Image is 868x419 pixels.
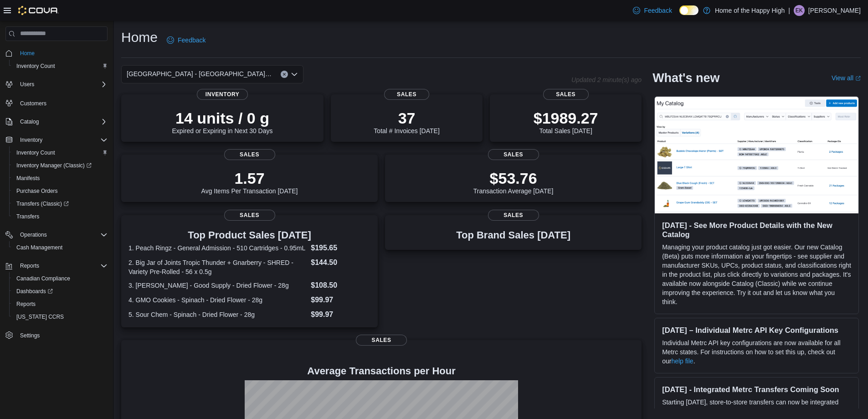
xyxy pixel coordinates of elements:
button: Inventory [16,134,46,145]
a: Inventory Manager (Classic) [13,160,95,171]
span: Settings [16,330,108,341]
svg: External link [855,76,861,81]
a: Feedback [629,1,675,20]
button: Settings [2,329,111,342]
span: Dashboards [16,288,53,295]
span: Inventory Count [16,149,55,156]
span: Sales [488,210,539,221]
a: Inventory Count [13,61,59,72]
dd: $99.97 [311,295,370,305]
button: Inventory Count [9,146,111,159]
h4: Average Transactions per Hour [128,366,634,377]
p: Individual Metrc API key configurations are now available for all Metrc states. For instructions ... [662,338,851,366]
button: Inventory Count [9,60,111,72]
span: Catalog [16,116,108,127]
a: Canadian Compliance [13,273,74,284]
button: Reports [2,259,111,272]
a: Settings [16,330,43,341]
span: Inventory Manager (Classic) [13,160,108,171]
span: Purchase Orders [13,186,108,197]
h3: Top Brand Sales [DATE] [456,230,570,241]
span: Transfers [13,211,108,222]
span: Reports [20,262,39,269]
dt: 4. GMO Cookies - Spinach - Dried Flower - 28g [128,295,307,305]
button: Customers [2,96,111,109]
span: Washington CCRS [13,311,108,322]
span: Sales [543,89,589,100]
button: [US_STATE] CCRS [9,310,111,323]
button: Clear input [281,71,288,78]
div: Transaction Average [DATE] [473,169,554,195]
div: Total Sales [DATE] [534,109,598,134]
span: Canadian Compliance [16,275,70,282]
a: Purchase Orders [13,186,62,197]
div: Expired or Expiring in Next 30 Days [172,109,273,134]
span: Operations [20,231,47,238]
span: Sales [384,89,430,100]
button: Users [2,78,111,91]
span: Inventory [16,134,108,145]
span: Operations [16,229,108,240]
span: Inventory Count [13,147,108,158]
span: Home [16,47,108,59]
a: Dashboards [9,285,111,298]
span: Dashboards [13,286,108,297]
dd: $195.65 [311,243,370,253]
a: Transfers [13,211,43,222]
span: Sales [356,335,407,346]
button: Catalog [16,116,42,127]
dd: $144.50 [311,257,370,268]
nav: Complex example [5,43,108,366]
p: $1989.27 [534,109,598,127]
div: Evan Kaybidge [794,5,805,16]
span: Users [20,81,34,88]
a: Customers [16,98,50,109]
a: Transfers (Classic) [13,198,72,209]
span: Manifests [13,173,108,184]
p: Managing your product catalog just got easier. Our new Catalog (Beta) puts more information at yo... [662,243,851,306]
h2: What's new [652,71,719,85]
h3: [DATE] - See More Product Details with the New Catalog [662,221,851,239]
dd: $108.50 [311,280,370,291]
dt: 3. [PERSON_NAME] - Good Supply - Dried Flower - 28g [128,281,307,290]
span: Customers [20,100,46,107]
h3: Top Product Sales [DATE] [128,230,370,241]
button: Users [16,79,38,90]
span: Inventory [20,136,42,144]
button: Open list of options [291,71,298,78]
button: Home [2,47,111,60]
p: | [788,5,790,16]
p: Home of the Happy High [715,5,785,16]
span: Catalog [20,118,39,125]
p: 1.57 [201,169,298,187]
p: 37 [374,109,439,127]
span: Reports [13,299,108,310]
a: Inventory Count [13,147,59,158]
span: Canadian Compliance [13,273,108,284]
span: Sales [224,210,275,221]
span: Inventory Count [16,62,55,70]
h1: Home [121,28,158,47]
a: Home [16,48,38,59]
a: help file [671,357,693,365]
span: Cash Management [13,242,108,253]
span: Users [16,79,108,90]
span: Feedback [178,36,205,45]
span: Transfers (Classic) [13,198,108,209]
a: Transfers [708,408,735,415]
span: Dark Mode [679,15,680,16]
p: $53.76 [473,169,554,187]
h3: [DATE] - Integrated Metrc Transfers Coming Soon [662,385,851,394]
span: [GEOGRAPHIC_DATA] - [GEOGRAPHIC_DATA] - Fire & Flower [127,68,272,79]
span: Inventory Manager (Classic) [16,162,92,169]
span: EK [796,5,803,16]
dd: $99.97 [311,309,370,320]
a: Cash Management [13,242,66,253]
button: Transfers [9,210,111,223]
span: Reports [16,260,108,271]
p: 14 units / 0 g [172,109,273,127]
p: Updated 2 minute(s) ago [571,76,642,83]
button: Reports [9,298,111,310]
span: [US_STATE] CCRS [16,313,64,321]
span: Transfers [16,213,39,220]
